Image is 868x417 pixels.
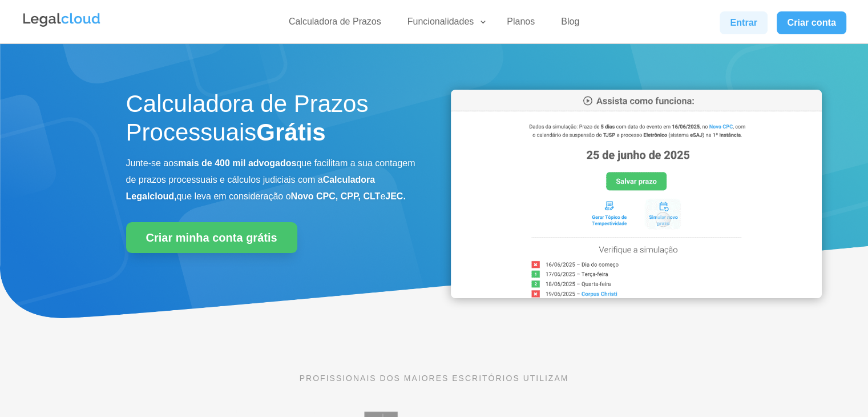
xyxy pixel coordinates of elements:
b: mais de 400 mil advogados [178,158,296,168]
img: Legalcloud Logo [22,11,102,29]
a: Funcionalidades [401,16,488,33]
a: Logo da Legalcloud [22,21,102,30]
a: Calculadora de Prazos Processuais da Legalcloud [451,290,822,300]
a: Entrar [720,11,768,34]
a: Planos [500,16,542,33]
a: Calculadora de Prazos [282,16,388,33]
img: Calculadora de Prazos Processuais da Legalcloud [451,90,822,298]
b: JEC. [385,191,406,201]
b: Calculadora Legalcloud, [126,175,376,201]
p: PROFISSIONAIS DOS MAIORES ESCRITÓRIOS UTILIZAM [126,372,742,384]
a: Blog [554,16,586,33]
strong: Grátis [256,119,325,146]
a: Criar minha conta grátis [126,222,297,253]
a: Criar conta [777,11,846,34]
p: Junte-se aos que facilitam a sua contagem de prazos processuais e cálculos judiciais com a que le... [126,155,417,205]
h1: Calculadora de Prazos Processuais [126,90,417,153]
b: Novo CPC, CPP, CLT [291,191,381,201]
